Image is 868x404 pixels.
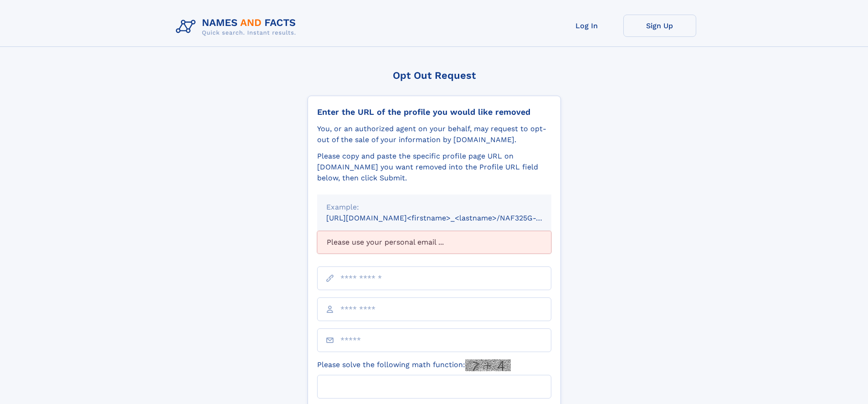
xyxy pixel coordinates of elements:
div: Please copy and paste the specific profile page URL on [DOMAIN_NAME] you want removed into the Pr... [317,151,551,184]
img: Logo Names and Facts [172,15,303,39]
div: Please use your personal email ... [317,231,551,254]
div: Opt Out Request [308,70,561,81]
small: [URL][DOMAIN_NAME]<firstname>_<lastname>/NAF325G-xxxxxxxx [326,214,569,222]
div: Enter the URL of the profile you would like removed [317,107,551,117]
label: Please solve the following math function: [317,359,511,371]
div: You, or an authorized agent on your behalf, may request to opt-out of the sale of your informatio... [317,123,551,145]
div: Example: [326,202,542,213]
a: Sign Up [623,15,696,37]
a: Log In [550,15,623,37]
